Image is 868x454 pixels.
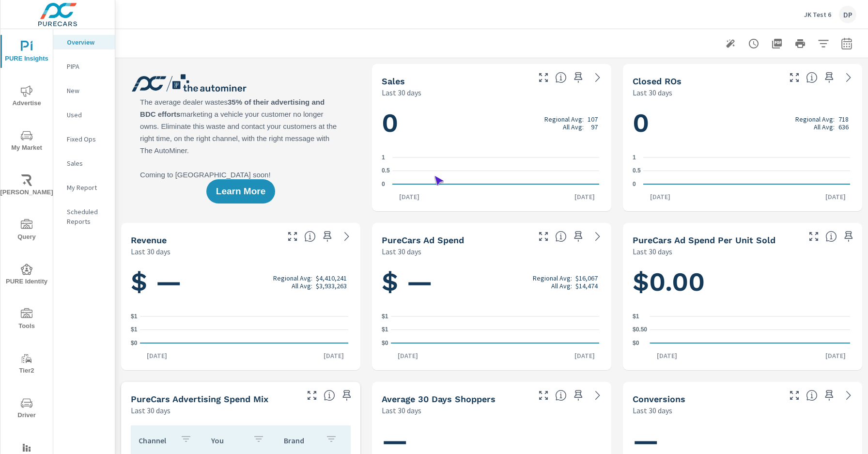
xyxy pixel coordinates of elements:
span: Driver [3,397,50,421]
p: 636 [838,123,849,131]
div: PIPA [53,59,115,74]
p: [DATE] [392,192,426,202]
p: All Avg: [292,282,312,290]
span: Save this to your personalized report [821,388,837,403]
text: $1 [382,313,388,320]
h5: Sales [382,76,405,86]
p: $4,410,241 [316,274,347,282]
h1: $ — [131,266,351,298]
p: Regional Avg: [795,115,835,123]
button: Make Fullscreen [536,70,551,85]
div: Sales [53,156,115,171]
p: [DATE] [568,351,602,360]
p: [DATE] [317,351,351,360]
p: Brand [284,436,318,445]
span: Advertise [3,85,50,109]
p: Last 30 days [382,405,421,416]
p: [DATE] [819,351,852,360]
text: 1 [633,154,636,161]
p: Regional Avg: [544,115,584,123]
p: All Avg: [563,123,584,131]
p: [DATE] [819,192,852,202]
button: Learn More [206,179,275,204]
span: Save this to your personalized report [571,229,586,244]
text: $1 [131,327,138,333]
a: See more details in report [590,388,605,403]
span: Average cost of advertising per each vehicle sold at the dealer over the selected date range. The... [825,231,837,242]
span: Query [3,219,50,243]
p: You [211,436,245,445]
span: Save this to your personalized report [339,388,355,403]
span: Save this to your personalized report [841,229,856,244]
button: Print Report [790,34,810,53]
div: Overview [53,35,115,49]
button: Make Fullscreen [806,229,821,244]
p: 97 [591,123,598,131]
p: $14,474 [575,282,598,290]
p: Regional Avg: [273,274,312,282]
span: Save this to your personalized report [571,388,586,403]
span: Tier2 [3,353,50,376]
p: Used [67,110,107,120]
p: New [67,86,107,95]
h5: Average 30 Days Shoppers [382,394,496,404]
span: Save this to your personalized report [571,70,586,85]
a: See more details in report [590,229,605,244]
text: $1 [382,327,388,333]
div: New [53,83,115,98]
button: Make Fullscreen [285,229,300,244]
a: See more details in report [339,229,355,244]
text: $0 [131,340,138,346]
text: 1 [382,154,385,161]
span: [PERSON_NAME] [3,174,50,198]
button: "Export Report to PDF" [767,34,787,53]
p: Last 30 days [633,87,672,98]
text: 0 [633,181,636,188]
span: Number of Repair Orders Closed by the selected dealership group over the selected time range. [So... [806,72,818,83]
span: PURE Identity [3,264,50,287]
div: Scheduled Reports [53,204,115,229]
p: Last 30 days [382,246,421,257]
text: $1 [633,313,639,320]
p: 107 [588,115,598,123]
a: See more details in report [841,388,856,403]
p: Last 30 days [382,87,421,98]
h1: 0 [382,107,602,140]
p: Regional Avg: [533,274,572,282]
h1: $ — [382,266,602,298]
span: Save this to your personalized report [320,229,335,244]
p: JK Test 6 [804,10,831,19]
p: Last 30 days [131,246,170,257]
span: My Market [3,130,50,154]
p: Fixed Ops [67,134,107,144]
div: My Report [53,180,115,195]
h5: PureCars Ad Spend [382,235,464,245]
p: Scheduled Reports [67,207,107,226]
p: All Avg: [551,282,572,290]
span: Tools [3,308,50,332]
div: Used [53,108,115,122]
h5: PureCars Ad Spend Per Unit Sold [633,235,775,245]
button: Select Date Range [837,34,856,53]
text: 0.5 [382,168,390,174]
a: See more details in report [590,70,605,85]
p: All Avg: [814,123,835,131]
p: [DATE] [391,351,425,360]
text: $0.50 [633,327,647,333]
p: Overview [67,37,107,47]
span: Learn More [216,187,265,196]
h5: PureCars Advertising Spend Mix [131,394,268,404]
span: The number of dealer-specified goals completed by a visitor. [Source: This data is provided by th... [806,390,818,401]
a: See more details in report [841,70,856,85]
p: Sales [67,158,107,168]
p: [DATE] [140,351,174,360]
span: Total sales revenue over the selected date range. [Source: This data is sourced from the dealer’s... [304,231,316,242]
span: A rolling 30 day total of daily Shoppers on the dealership website, averaged over the selected da... [555,390,567,401]
p: [DATE] [650,351,684,360]
text: 0.5 [633,168,641,174]
p: My Report [67,183,107,192]
p: 718 [838,115,849,123]
button: Generate Summary [721,34,740,53]
text: $1 [131,313,138,320]
text: $0 [633,340,639,346]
